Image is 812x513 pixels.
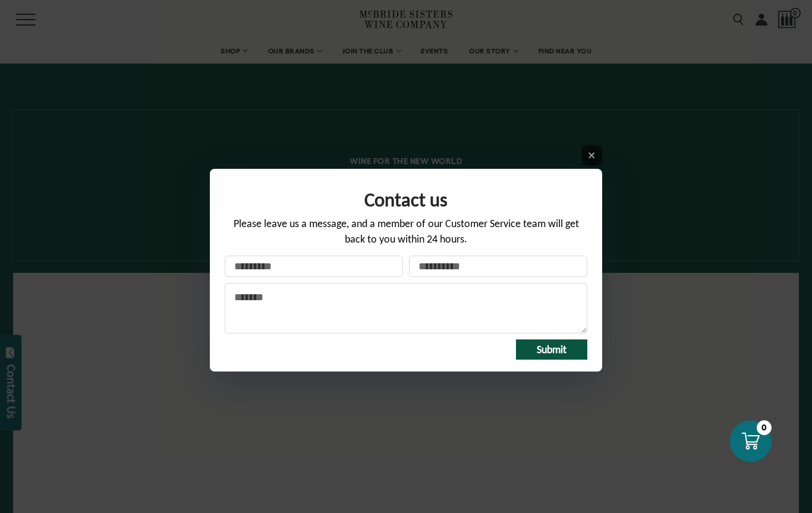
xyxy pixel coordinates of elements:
span: Submit [537,343,566,356]
div: Form title [225,181,587,216]
textarea: Message [225,283,587,333]
div: Please leave us a message, and a member of our Customer Service team will get back to you within ... [225,216,587,255]
input: Your name [225,256,403,277]
button: Submit [516,339,587,360]
input: Your email [409,256,587,277]
div: 0 [757,420,772,435]
span: Contact us [364,188,448,212]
